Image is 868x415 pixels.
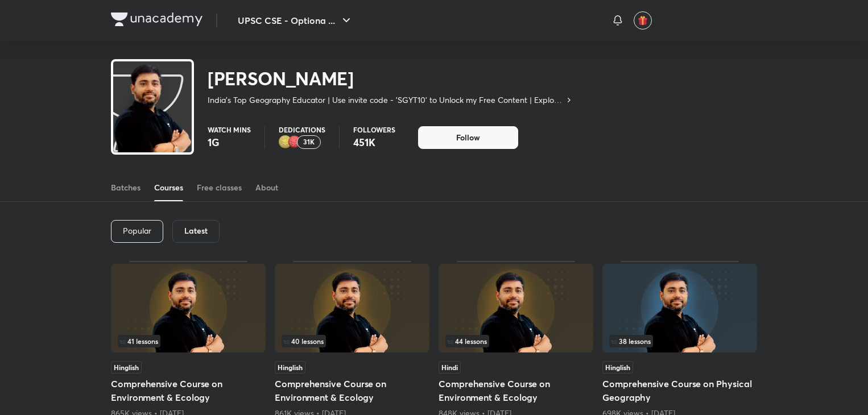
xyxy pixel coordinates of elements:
[208,135,251,149] p: 1G
[611,338,651,345] span: 38 lessons
[602,264,757,352] img: Thumbnail
[231,9,360,32] button: UPSC CSE - Optiona ...
[275,361,305,374] span: Hinglish
[353,126,395,133] p: Followers
[111,182,140,193] div: Batches
[609,335,750,347] div: left
[208,126,251,133] p: Watch mins
[445,335,586,347] div: infocontainer
[353,135,395,149] p: 451K
[113,64,192,173] img: class
[303,138,315,146] p: 31K
[445,335,586,347] div: infosection
[111,377,266,404] h5: Comprehensive Course on Environment & Ecology
[197,182,242,193] div: Free classes
[111,361,142,374] span: Hinglish
[282,335,423,347] div: infocontainer
[439,377,593,404] h5: Comprehensive Course on Environment & Ecology
[445,335,586,347] div: left
[638,15,648,26] img: avatar
[288,135,301,149] img: educator badge1
[111,13,202,29] a: Company Logo
[208,94,564,106] p: India's Top Geography Educator | Use invite code - 'SGYT10' to Unlock my Free Content | Explore t...
[282,335,423,347] div: left
[154,174,183,201] a: Courses
[448,338,487,345] span: 44 lessons
[123,226,151,235] p: Popular
[197,174,242,201] a: Free classes
[111,13,202,26] img: Company Logo
[184,226,208,235] h6: Latest
[284,338,324,345] span: 40 lessons
[255,174,278,201] a: About
[120,338,158,345] span: 41 lessons
[275,264,429,352] img: Thumbnail
[602,361,633,374] span: Hinglish
[439,361,461,374] span: Hindi
[118,335,259,347] div: infosection
[255,182,278,193] div: About
[456,132,480,143] span: Follow
[634,11,652,30] button: avatar
[279,126,325,133] p: Dedications
[118,335,259,347] div: infocontainer
[609,335,750,347] div: infocontainer
[154,182,183,193] div: Courses
[111,264,266,352] img: Thumbnail
[609,335,750,347] div: infosection
[439,264,593,352] img: Thumbnail
[118,335,259,347] div: left
[282,335,423,347] div: infosection
[418,126,518,149] button: Follow
[279,135,292,149] img: educator badge2
[602,377,757,404] h5: Comprehensive Course on Physical Geography
[208,67,573,90] h2: [PERSON_NAME]
[111,174,140,201] a: Batches
[275,377,429,404] h5: Comprehensive Course on Environment & Ecology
